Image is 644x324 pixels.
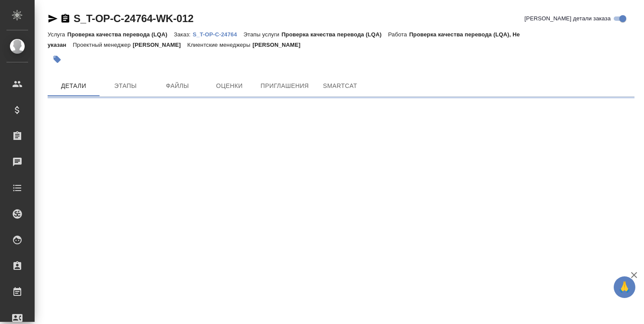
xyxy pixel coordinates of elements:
button: Добавить тэг [48,50,67,69]
p: Услуга [48,31,67,38]
p: [PERSON_NAME] [252,42,307,48]
span: Этапы [105,81,146,91]
p: Проверка качества перевода (LQA) [281,31,388,38]
button: Скопировать ссылку [60,13,71,24]
span: [PERSON_NAME] детали заказа [525,14,611,23]
button: Скопировать ссылку для ЯМессенджера [48,13,58,24]
span: Оценки [209,81,250,91]
p: S_T-OP-C-24764 [193,31,243,38]
span: Приглашения [261,81,309,91]
p: [PERSON_NAME] [133,42,187,48]
span: Детали [53,81,94,91]
a: S_T-OP-C-24764-WK-012 [74,13,193,24]
a: S_T-OP-C-24764 [193,30,243,38]
span: 🙏 [617,278,632,296]
p: Этапы услуги [244,31,282,38]
span: SmartCat [319,81,361,91]
p: Работа [388,31,409,38]
p: Заказ: [174,31,193,38]
p: Клиентские менеджеры [187,42,253,48]
span: Файлы [157,81,198,91]
p: Проверка качества перевода (LQA) [67,31,174,38]
p: Проектный менеджер [73,42,132,48]
button: 🙏 [614,276,635,298]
